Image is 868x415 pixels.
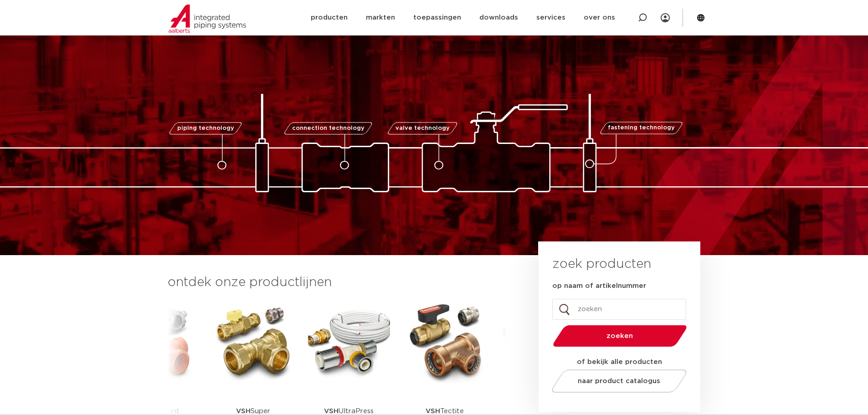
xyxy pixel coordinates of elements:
label: op naam of artikelnummer [552,282,646,291]
span: naar product catalogus [578,378,660,384]
span: fastening technology [608,125,675,131]
span: connection technology [292,125,364,131]
strong: of bekijk alle producten [577,359,662,365]
h3: ontdek onze productlijnen [168,273,508,292]
a: naar product catalogus [549,369,689,393]
input: zoeken [552,299,686,320]
button: zoeken [549,324,690,348]
span: zoeken [576,333,663,339]
h3: zoek producten [552,255,651,273]
strong: VSH [236,408,251,415]
span: piping technology [177,125,234,131]
strong: VSH [426,408,440,415]
span: valve technology [395,125,450,131]
strong: VSH [324,408,339,415]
